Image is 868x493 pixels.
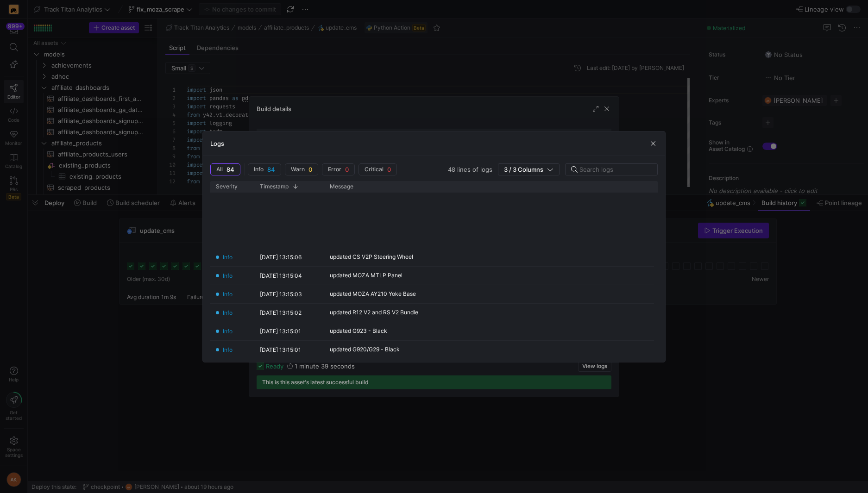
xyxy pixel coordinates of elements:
span: 0 [345,166,349,173]
span: Critical [365,166,384,173]
span: Info [223,271,233,281]
span: Info [223,252,233,262]
span: 0 [308,166,312,173]
span: All [216,166,223,173]
div: updated G920/G29 - Black [330,346,400,353]
div: updated G923 - Black [330,328,387,334]
y42-timestamp-cell-renderer: [DATE] 13:15:03 [260,289,302,299]
button: Warn0 [285,163,318,175]
y42-timestamp-cell-renderer: [DATE] 13:15:02 [260,308,302,318]
input: Search logs [579,166,650,173]
button: Info84 [248,163,281,175]
span: Timestamp [260,183,289,190]
button: All84 [210,163,240,175]
span: Warn [291,166,305,173]
span: Severity [216,183,238,190]
div: updated R12 V2 and RS V2 Bundle [330,309,418,316]
span: Info [223,345,233,355]
button: Error0 [322,163,355,175]
y42-timestamp-cell-renderer: [DATE] 13:15:01 [260,345,301,355]
span: Info [223,289,233,299]
span: Info [223,326,233,336]
span: 84 [226,166,234,173]
span: Info [223,308,233,318]
span: Message [330,183,353,190]
span: 3 / 3 Columns [504,166,547,173]
y42-timestamp-cell-renderer: [DATE] 13:15:01 [260,326,301,336]
span: 48 lines of logs [448,166,492,173]
y42-timestamp-cell-renderer: [DATE] 13:15:04 [260,271,302,281]
div: updated MOZA AY210 Yoke Base [330,291,416,297]
span: Info [254,166,264,173]
div: updated CS V2P Steering Wheel [330,254,413,260]
span: Error [328,166,341,173]
y42-timestamp-cell-renderer: [DATE] 13:15:06 [260,252,302,262]
button: Critical0 [359,163,397,175]
span: 0 [387,166,391,173]
span: 84 [267,166,275,173]
h3: Logs [210,140,224,147]
div: updated MOZA MTLP Panel [330,272,403,279]
button: 3 / 3 Columns [498,163,560,175]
